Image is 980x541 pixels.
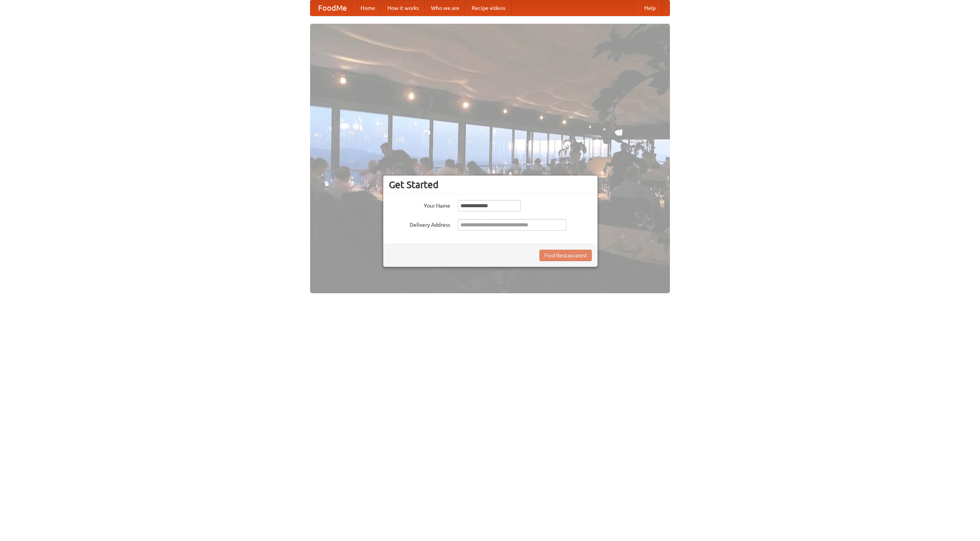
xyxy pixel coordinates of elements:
a: Who we are [425,0,465,16]
a: FoodMe [310,0,354,16]
button: Find Restaurants! [539,250,592,261]
label: Your Name [389,200,450,210]
h3: Get Started [389,179,592,190]
a: How it works [381,0,425,16]
a: Recipe videos [465,0,511,16]
a: Home [354,0,381,16]
label: Delivery Address [389,219,450,229]
a: Help [638,0,662,16]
